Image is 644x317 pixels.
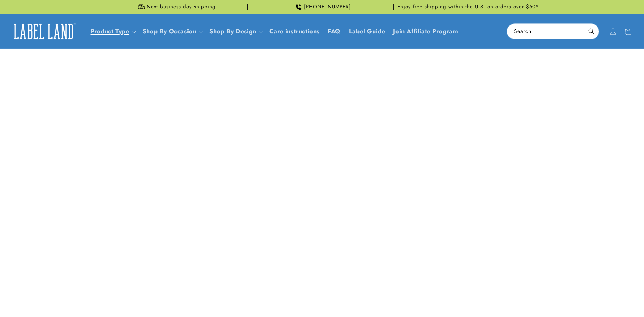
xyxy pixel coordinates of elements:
[304,4,351,10] span: [PHONE_NUMBER]
[393,28,458,35] span: Join Affiliate Program
[584,24,599,39] button: Search
[324,23,345,39] a: FAQ
[389,23,462,39] a: Join Affiliate Program
[10,21,77,42] img: Label Land
[269,28,320,35] span: Care instructions
[349,28,385,35] span: Label Guide
[265,23,324,39] a: Care instructions
[91,27,129,36] a: Product Type
[328,28,341,35] span: FAQ
[143,28,197,35] span: Shop By Occasion
[139,23,206,39] summary: Shop By Occasion
[147,4,216,10] span: Next business day shipping
[397,4,539,10] span: Enjoy free shipping within the U.S. on orders over $50*
[345,23,389,39] a: Label Guide
[8,18,80,44] a: Label Land
[209,27,256,36] a: Shop By Design
[87,23,139,39] summary: Product Type
[205,23,265,39] summary: Shop By Design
